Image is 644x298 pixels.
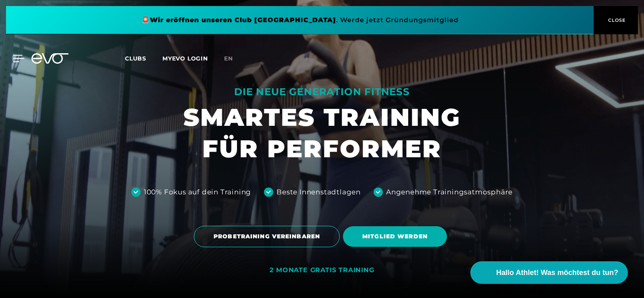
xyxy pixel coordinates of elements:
span: en [224,55,233,62]
a: en [224,54,243,63]
span: Hallo Athlet! Was möchtest du tun? [496,267,618,278]
h1: SMARTES TRAINING FÜR PERFORMER [183,102,461,165]
span: Clubs [125,55,146,62]
span: CLOSE [606,17,626,24]
div: Beste Innenstadtlagen [276,187,361,198]
div: 100% Fokus auf dein Training [144,187,251,198]
div: 2 MONATE GRATIS TRAINING [270,266,374,275]
span: MITGLIED WERDEN [362,232,428,241]
a: Clubs [125,54,162,62]
a: MITGLIED WERDEN [343,220,450,253]
button: Hallo Athlet! Was möchtest du tun? [470,261,628,284]
div: DIE NEUE GENERATION FITNESS [183,85,461,98]
a: PROBETRAINING VEREINBAREN [194,220,343,253]
div: Angenehme Trainingsatmosphäre [386,187,513,198]
button: CLOSE [594,6,638,34]
a: MYEVO LOGIN [162,55,208,62]
span: PROBETRAINING VEREINBAREN [214,232,320,241]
